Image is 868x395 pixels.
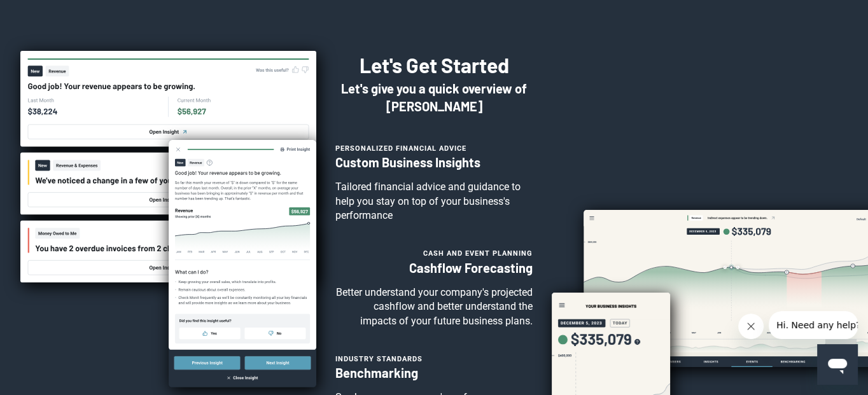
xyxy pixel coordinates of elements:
iframe: Message from company [769,311,858,339]
div: Cash and Event Planning [335,246,533,260]
div: Industry Standards [335,351,533,365]
p: Tailored financial advice and guidance to help you stay on top of your business's performance [335,180,533,223]
h2: Let's give you a quick overview of [PERSON_NAME] [335,80,533,115]
iframe: Button to launch messaging window [817,344,858,385]
iframe: Close message [738,314,764,339]
p: Better understand your company's projected cashflow and better understand the impacts of your fut... [335,286,533,328]
h3: Custom Business Insights [335,155,533,170]
h3: Cashflow Forecasting [335,260,533,275]
div: Personalized Financial Advice [335,141,533,155]
h3: Benchmarking [335,365,533,380]
h1: Let's Get Started [335,51,533,80]
span: Hi. Need any help? [8,9,92,19]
